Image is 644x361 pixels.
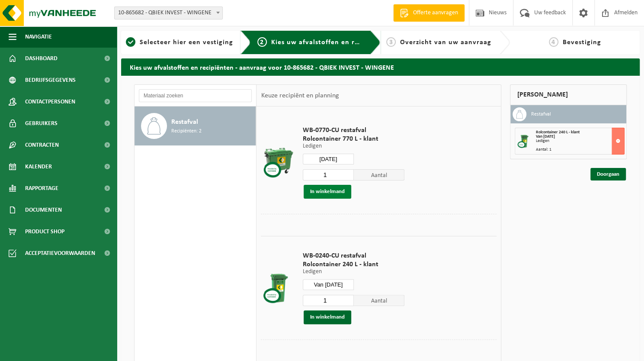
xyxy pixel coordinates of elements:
[411,9,460,17] span: Offerte aanvragen
[25,221,64,242] span: Product Shop
[25,134,59,156] span: Contracten
[535,134,554,139] strong: Van [DATE]
[125,37,234,48] a: 1Selecteer hier een vestiging
[115,7,222,19] span: 10-865682 - QBIEK INVEST - WINGENE
[25,48,58,69] span: Dashboard
[304,310,351,324] button: In winkelmand
[563,39,601,46] span: Bevestiging
[510,84,627,105] div: [PERSON_NAME]
[303,154,354,164] input: Selecteer datum
[171,117,198,127] span: Restafval
[535,148,624,152] div: Aantal: 1
[303,279,354,290] input: Selecteer datum
[135,106,256,145] button: Restafval Recipiënten: 2
[126,37,135,47] span: 1
[25,177,58,199] span: Rapportage
[303,126,404,135] span: WB-0770-CU restafval
[25,26,52,48] span: Navigatie
[139,89,252,102] input: Materiaal zoeken
[271,39,390,46] span: Kies uw afvalstoffen en recipiënten
[25,156,52,177] span: Kalender
[386,37,396,47] span: 3
[140,39,233,46] span: Selecteer hier een vestiging
[303,269,404,275] p: Ledigen
[354,295,405,306] span: Aantal
[25,69,76,91] span: Bedrijfsgegevens
[303,251,404,260] span: WB-0240-CU restafval
[25,91,75,113] span: Contactpersonen
[25,113,58,134] span: Gebruikers
[25,199,62,221] span: Documenten
[354,169,405,180] span: Aantal
[400,39,491,46] span: Overzicht van uw aanvraag
[393,4,465,22] a: Offerte aanvragen
[304,185,351,199] button: In winkelmand
[535,139,624,143] div: Ledigen
[257,37,267,47] span: 2
[549,37,558,47] span: 4
[531,107,551,121] h3: Restafval
[303,135,404,143] span: Rolcontainer 770 L - klant
[535,130,579,135] span: Rolcontainer 240 L - klant
[121,58,640,75] h2: Kies uw afvalstoffen en recipiënten - aanvraag voor 10-865682 - QBIEK INVEST - WINGENE
[256,85,343,106] div: Keuze recipiënt en planning
[171,127,202,135] span: Recipiënten: 2
[303,143,404,149] p: Ledigen
[590,168,626,180] a: Doorgaan
[25,242,95,264] span: Acceptatievoorwaarden
[303,260,404,269] span: Rolcontainer 240 L - klant
[114,6,223,19] span: 10-865682 - QBIEK INVEST - WINGENE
